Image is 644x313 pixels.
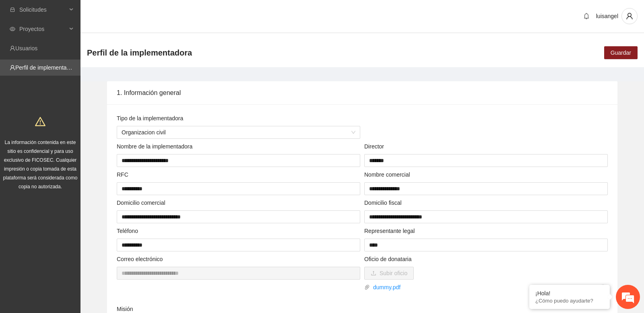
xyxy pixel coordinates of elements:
[622,12,637,20] span: user
[10,26,15,32] span: eye
[364,198,402,207] label: Domicilio fiscal
[364,284,370,290] span: paper-clip
[117,81,608,104] div: 1. Información general
[535,298,604,304] p: ¿Cómo puedo ayudarte?
[117,227,138,235] label: Teléfono
[364,255,412,264] label: Oficio de donataria
[3,140,78,189] span: La información contenida en este sitio es confidencial y para uso exclusivo de FICOSEC. Cualquier...
[580,13,592,19] span: bell
[364,170,410,179] label: Nombre comercial
[15,45,37,51] a: Usuarios
[598,283,608,292] button: delete
[10,7,15,12] span: inbox
[364,270,414,276] span: uploadSubir oficio
[117,198,165,207] label: Domicilio comercial
[611,48,631,57] span: Guardar
[117,142,192,151] label: Nombre de la implementadora
[621,8,638,24] button: user
[604,46,638,59] button: Guardar
[364,267,414,280] button: uploadSubir oficio
[19,21,67,37] span: Proyectos
[122,126,355,138] span: Organizacion civil
[364,227,415,235] label: Representante legal
[535,290,604,297] div: ¡Hola!
[87,46,192,59] span: Perfil de la implementadora
[35,116,45,127] span: warning
[19,2,67,18] span: Solicitudes
[117,255,163,264] label: Correo electrónico
[117,170,128,179] label: RFC
[596,13,618,19] span: luisangel
[364,142,384,151] label: Director
[580,10,593,23] button: bell
[117,114,183,123] label: Tipo de la implementadora
[15,64,78,71] a: Perfil de implementadora
[370,283,598,292] a: dummy.pdf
